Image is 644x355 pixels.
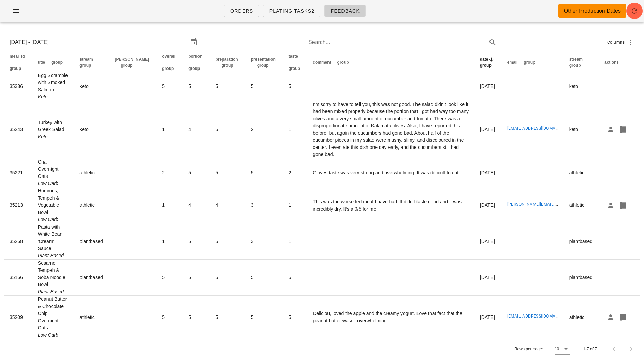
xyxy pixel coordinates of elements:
td: athletic [74,158,109,187]
span: group [524,60,535,65]
td: 1 [157,187,183,223]
span: preparation [216,57,238,62]
span: group [222,63,233,68]
td: I’m sorry to have to tell you, this was not good. The salad didn’t look like it had been mixed pr... [307,101,474,158]
span: group [51,60,63,65]
span: Feedback [330,8,360,14]
span: portion [188,54,202,59]
span: meal_id [10,54,25,59]
td: 5 [246,72,283,101]
td: [DATE] [474,223,502,260]
a: Orders [224,5,259,17]
i: Keto [38,134,48,139]
a: [EMAIL_ADDRESS][DOMAIN_NAME] [507,126,575,131]
td: 5 [283,72,307,101]
div: 1-7 of 7 [583,346,597,352]
td: 3 [246,187,283,223]
span: group [480,63,492,68]
span: presentation [251,57,276,62]
span: group [121,63,133,68]
td: 35166 [4,260,32,296]
td: 35221 [4,158,32,187]
div: 10Rows per page: [555,343,570,354]
i: Low Carb [38,217,58,222]
td: keto [564,101,599,158]
td: 5 [210,296,246,339]
td: 35243 [4,101,32,158]
i: Keto [38,94,48,99]
td: Sesame Tempeh & Soba Noodle Bowl [32,260,74,296]
th: meal_id: Not sorted. Activate to sort ascending. [4,53,32,72]
td: 2 [246,101,283,158]
td: [DATE] [474,158,502,187]
td: 4 [183,101,210,158]
td: Hummus, Tempeh & Vegetable Bowl [32,187,74,223]
td: 5 [183,260,210,296]
td: 5 [157,296,183,339]
i: Low Carb [38,332,58,338]
td: 4 [183,187,210,223]
td: athletic [74,296,109,339]
td: Deliciou, loved the apple and the creamy yogurt. Love that fact that the peanut butter wasn’t ove... [307,296,474,339]
span: title [38,60,45,65]
td: 5 [183,72,210,101]
td: athletic [564,187,599,223]
td: 1 [157,101,183,158]
td: 5 [283,260,307,296]
td: [DATE] [474,72,502,101]
span: comment [313,60,331,65]
td: Turkey with Greek Salad [32,101,74,158]
th: portion: Not sorted. Activate to sort ascending. [183,53,210,72]
td: [DATE] [474,101,502,158]
i: Low Carb [38,181,58,186]
th: stream: Not sorted. Activate to sort ascending. [74,53,109,72]
td: plantbased [564,223,599,260]
td: 35209 [4,296,32,339]
td: 5 [210,101,246,158]
td: 35268 [4,223,32,260]
td: Peanut Butter & Chocolate Chip Overnight Oats [32,296,74,339]
a: [EMAIL_ADDRESS][DOMAIN_NAME] [507,314,575,319]
span: group [337,60,349,65]
th: tod: Not sorted. Activate to sort ascending. [109,53,157,72]
td: 5 [183,223,210,260]
span: group [257,63,269,68]
th: date: Sorted descending. Activate to remove sorting. [474,53,502,72]
span: group [188,66,200,71]
span: stream [79,57,93,62]
td: 1 [283,223,307,260]
th: taste: Not sorted. Activate to sort ascending. [283,53,307,72]
i: Plant-Based [38,289,64,294]
span: stream [569,57,583,62]
td: 35336 [4,72,32,101]
td: 5 [183,158,210,187]
td: athletic [564,158,599,187]
span: group [162,66,174,71]
span: group [10,66,21,71]
td: [DATE] [474,296,502,339]
td: 1 [283,101,307,158]
td: Cloves taste was very strong and overwhelming. It was difficult to eat [307,158,474,187]
td: 5 [157,260,183,296]
a: [PERSON_NAME][EMAIL_ADDRESS][DOMAIN_NAME] [507,202,608,207]
a: Feedback [324,5,366,17]
span: Orders [230,8,253,14]
td: keto [74,101,109,158]
div: Other Production Dates [564,7,621,15]
span: taste [289,54,298,59]
td: Pasta with White Bean 'Cream' Sauce [32,223,74,260]
td: 35213 [4,187,32,223]
span: group [289,66,300,71]
td: athletic [564,296,599,339]
span: email [507,60,518,65]
td: keto [564,72,599,101]
th: title: Not sorted. Activate to sort ascending. [32,53,74,72]
th: overall: Not sorted. Activate to sort ascending. [157,53,183,72]
td: 5 [183,296,210,339]
div: Columns [607,37,634,48]
td: 2 [283,158,307,187]
td: plantbased [74,260,109,296]
td: 5 [246,158,283,187]
td: 5 [210,223,246,260]
td: 5 [210,158,246,187]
